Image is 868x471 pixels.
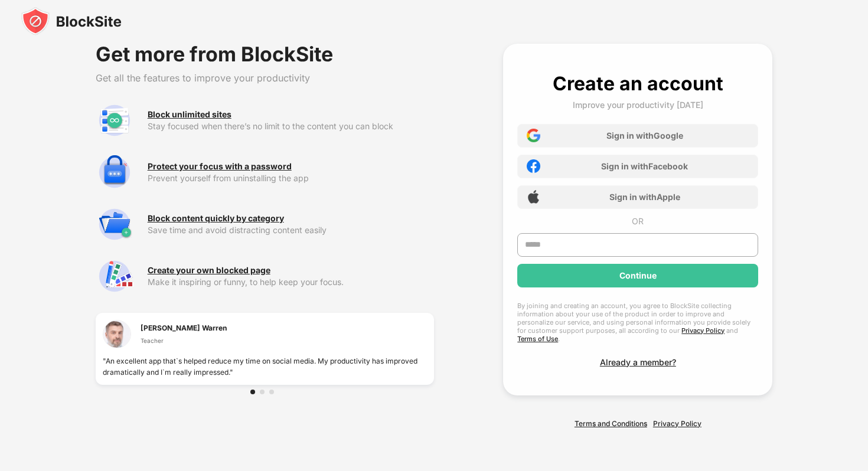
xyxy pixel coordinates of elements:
img: premium-unlimited-blocklist.svg [96,102,133,139]
div: Block content quickly by category [148,214,284,223]
div: Teacher [141,336,227,345]
div: [PERSON_NAME] Warren [141,322,227,333]
div: Sign in with Apple [609,192,680,202]
div: Create an account [553,72,723,95]
a: Terms of Use [517,335,558,343]
div: Stay focused when there’s no limit to the content you can block [148,122,434,131]
img: blocksite-icon-black.svg [21,7,122,35]
div: Get more from BlockSite [96,44,434,65]
img: testimonial-1.jpg [103,320,131,348]
div: Protect your focus with a password [148,162,292,171]
a: Privacy Policy [653,419,701,428]
div: By joining and creating an account, you agree to BlockSite collecting information about your use ... [517,302,758,343]
div: OR [632,216,644,226]
div: Create your own blocked page [148,266,270,275]
a: Privacy Policy [681,326,725,335]
div: Sign in with Google [606,130,683,140]
div: "An excellent app that`s helped reduce my time on social media. My productivity has improved dram... [103,355,427,378]
div: Get all the features to improve your productivity [96,72,434,84]
a: Terms and Conditions [575,419,647,428]
div: Already a member? [600,357,676,367]
img: facebook-icon.png [527,159,540,173]
div: Block unlimited sites [148,110,231,119]
div: Make it inspiring or funny, to help keep your focus. [148,277,434,287]
img: google-icon.png [527,129,540,142]
img: apple-icon.png [527,190,540,204]
div: Save time and avoid distracting content easily [148,225,434,235]
div: Prevent yourself from uninstalling the app [148,174,434,183]
div: Sign in with Facebook [601,161,688,171]
img: premium-customize-block-page.svg [96,257,133,295]
div: Improve your productivity [DATE] [573,100,703,110]
div: Continue [619,271,657,280]
img: premium-category.svg [96,205,133,243]
img: premium-password-protection.svg [96,153,133,191]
